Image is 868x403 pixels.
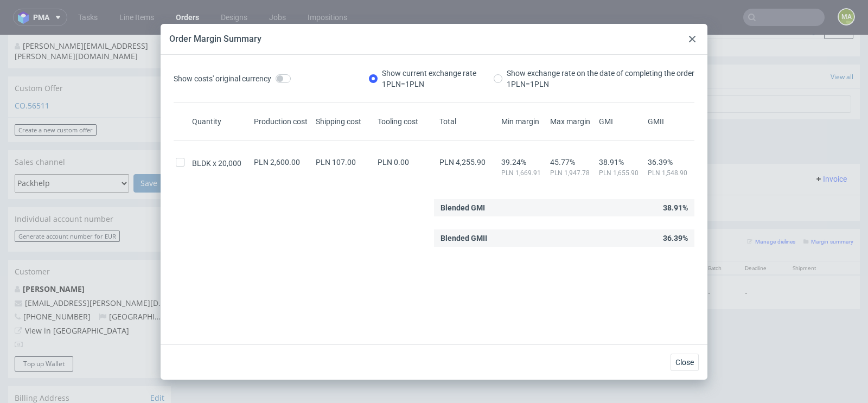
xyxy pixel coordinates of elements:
th: Stage [616,227,701,240]
span: [GEOGRAPHIC_DATA] [99,277,185,287]
span: PLN 1,655.90 [599,169,643,177]
small: Manage dielines [747,204,795,210]
th: Specs [322,227,451,240]
div: 36.39% [434,229,694,247]
th: Design [179,227,278,240]
span: 38.91% [599,158,643,167]
div: 38.91% [434,199,694,216]
p: €1,000.00 [557,252,609,263]
span: Blended GMII [441,229,487,247]
span: Invoice [814,140,847,149]
span: PLN 4,255.90 [439,158,486,167]
div: Billing Address [8,351,171,375]
td: Tissue • Custom [322,240,451,274]
div: GMII [646,116,694,127]
div: Customer [8,225,171,249]
a: Create a new custom offer [15,89,97,101]
span: Tasks [533,36,553,47]
img: ico-item-custom-a8f9c3db6a5631ce2f509e228e8b95abde266dc4376634de7b166047de09ff05.png [190,244,244,271]
a: View all [831,37,853,47]
a: PROF 21637/2025 [225,92,286,113]
button: Invoice [810,138,851,151]
th: Batch [701,227,738,240]
td: - [701,240,738,274]
div: 20,000 [190,158,252,169]
a: BLDK [284,252,303,263]
label: Show costs' original currency [174,68,291,89]
th: LIID [278,227,322,240]
div: 1 PLN = 1 PLN [507,79,694,89]
button: Close [671,354,699,371]
th: Shipment [786,227,836,240]
td: 20000 [451,240,499,274]
input: Type to create new task [535,61,851,78]
div: Proforma [179,60,513,84]
span: PLN 1,548.90 [648,169,692,177]
th: Unit price [499,227,550,240]
td: - [738,240,786,274]
div: Production cost [252,116,314,127]
div: Sales channel [8,116,171,139]
a: Edit [150,358,164,369]
div: Individual account number [8,172,171,196]
a: CO.56511 [15,66,49,76]
button: Update Proforma [286,92,344,104]
div: Quantity [190,116,252,127]
span: 39.24% [501,158,546,167]
a: [PERSON_NAME] [23,249,85,259]
span: PLN 0.00 [378,158,409,167]
th: Quant. [451,227,499,240]
div: 1 PLN = 1 PLN [382,79,476,89]
div: Order Margin Summary [169,33,261,45]
div: Min margin [499,116,548,127]
div: Show current exchange rate [382,68,476,89]
span: [PHONE_NUMBER] [15,277,91,287]
span: 45.77% [550,158,595,167]
span: PLN 1,947.78 [550,169,595,177]
div: Show exchange rate on the date of completing the order [507,68,694,89]
span: PLN 1,669.91 [501,169,546,177]
a: [EMAIL_ADDRESS][PERSON_NAME][DOMAIN_NAME] [25,263,213,273]
div: No invoices yet [179,160,860,178]
span: Close [675,359,694,366]
div: Custom Offer [8,42,171,66]
span: PLN 107.00 [316,158,356,167]
small: Margin summary [803,204,853,210]
div: Max margin [548,116,597,127]
input: Save [133,139,164,158]
td: €0.05 [499,240,550,274]
span: BLDK [192,158,218,169]
span: PLN 2,600.00 [254,158,300,167]
button: Generate account number for EUR [15,196,120,207]
td: Proforma [186,91,222,114]
th: Deadline [738,227,786,240]
button: Top up Wallet [15,322,73,337]
div: → pre-DTP [622,251,672,264]
span: Invoices [188,140,215,149]
div: Line Items [179,194,860,226]
a: View in [GEOGRAPHIC_DATA] [25,291,129,301]
span: Blended GMI [441,199,485,216]
th: Net Total [550,227,616,240]
div: [PERSON_NAME][EMAIL_ADDRESS][PERSON_NAME][DOMAIN_NAME] [15,6,156,27]
div: Tooling cost [375,116,437,127]
div: GMI [597,116,646,127]
div: Shipping cost [314,116,375,127]
div: Total [437,116,499,127]
span: 36.39% [648,158,692,167]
